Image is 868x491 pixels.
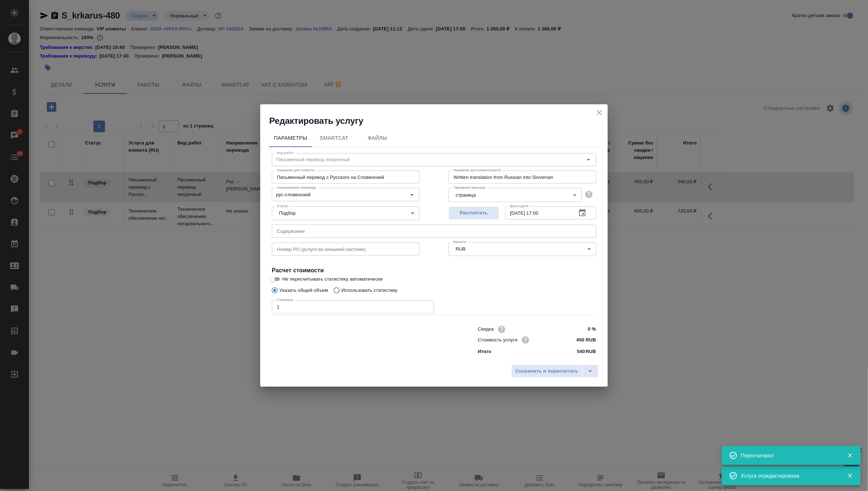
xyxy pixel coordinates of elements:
button: close [594,107,605,118]
button: RUB [454,246,468,252]
div: Пересчитано! [741,452,837,459]
span: Не пересчитывать статистику автоматически [282,276,383,283]
button: Подбор [277,210,298,216]
div: RUB [448,242,596,256]
h2: Редактировать услугу [269,115,608,127]
div: Подбор [272,206,420,220]
p: Скидка [478,326,494,333]
button: Рассчитать [448,206,499,220]
span: SmartCat [317,134,351,143]
div: Услуга отредактирована [741,472,837,479]
h4: Расчет стоимости [272,266,596,275]
p: Указать общий объем [279,287,328,294]
button: Закрыть [843,452,858,459]
span: Сохранить и пересчитать [515,367,578,375]
p: RUB [586,348,596,355]
p: 540 [577,348,585,355]
p: Итого [478,348,491,355]
span: Файлы [360,134,395,143]
input: ✎ Введи что-нибудь [569,335,596,345]
button: Сохранить и пересчитать [511,365,582,378]
p: Стоимость услуги [478,336,518,344]
input: ✎ Введи что-нибудь [569,324,596,335]
p: Использовать статистику [341,287,397,294]
button: страница [454,192,478,198]
div: страница [448,188,582,202]
button: Закрыть [843,473,858,479]
span: Рассчитать [452,209,495,217]
div: split button [511,365,599,378]
span: Параметры [273,134,308,143]
button: Open [407,190,417,200]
